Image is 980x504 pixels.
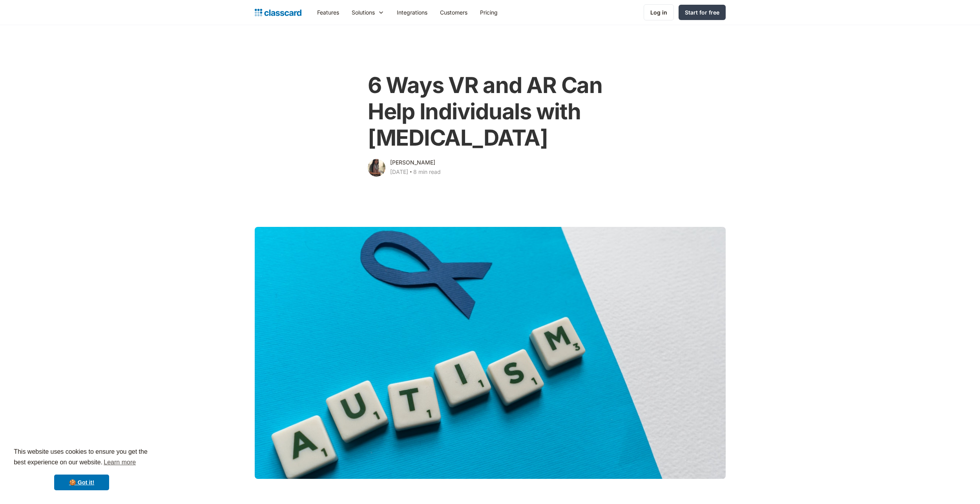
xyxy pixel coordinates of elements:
[255,7,301,18] a: home
[345,4,391,21] div: Solutions
[368,72,612,152] h1: 6 Ways VR and AR Can Help Individuals with [MEDICAL_DATA]
[434,4,474,21] a: Customers
[474,4,504,21] a: Pricing
[391,4,434,21] a: Integrations
[390,158,435,167] div: [PERSON_NAME]
[644,4,674,20] a: Log in
[650,8,667,16] div: Log in
[685,8,719,16] div: Start for free
[311,4,345,21] a: Features
[408,167,413,178] div: ‧
[6,440,157,498] div: cookieconsent
[102,457,137,468] a: learn more about cookies
[352,8,375,16] div: Solutions
[679,5,726,20] a: Start for free
[54,475,109,490] a: dismiss cookie message
[14,447,150,468] span: This website uses cookies to ensure you get the best experience on our website.
[390,167,408,177] div: [DATE]
[413,167,441,177] div: 8 min read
